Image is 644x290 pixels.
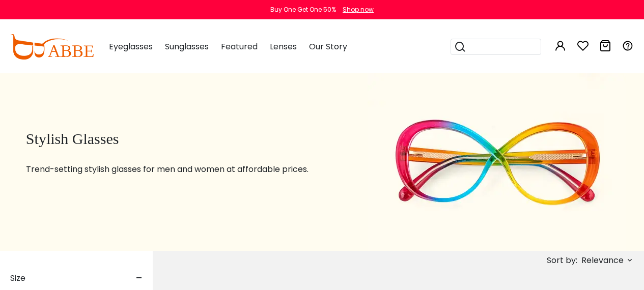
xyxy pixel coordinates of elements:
[581,251,624,270] span: Relevance
[270,41,297,52] span: Lenses
[26,163,342,176] p: Trend-setting stylish glasses for men and women at affordable prices.
[343,5,374,14] div: Shop now
[165,41,209,52] span: Sunglasses
[221,41,258,52] span: Featured
[10,34,94,60] img: abbeglasses.com
[547,254,577,266] span: Sort by:
[109,41,153,52] span: Eyeglasses
[26,130,342,148] h1: Stylish Glasses
[338,5,374,14] a: Shop now
[309,41,347,52] span: Our Story
[368,73,626,251] img: stylish glasses
[270,5,336,14] div: Buy One Get One 50%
